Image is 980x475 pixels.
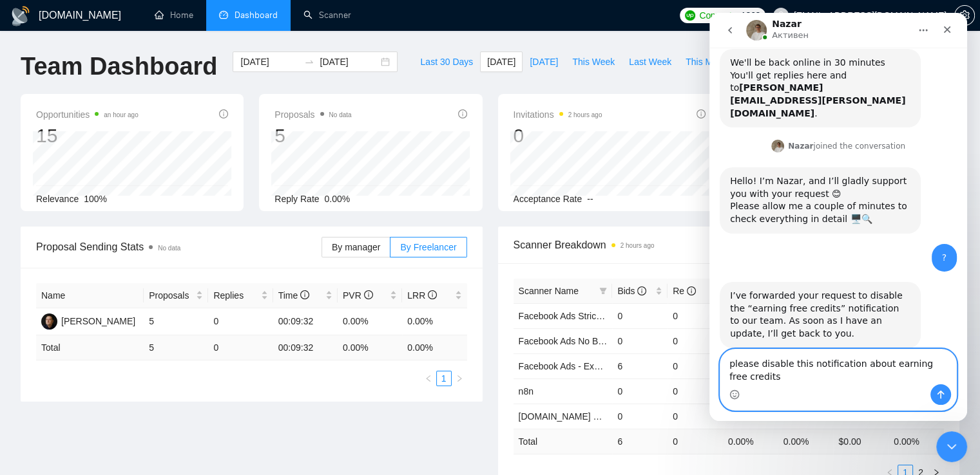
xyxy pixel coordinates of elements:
a: [DOMAIN_NAME] & other tools - [PERSON_NAME] [519,411,726,422]
button: Отправить сообщение… [221,371,242,392]
span: Scanner Name [519,286,579,296]
a: searchScanner [303,10,351,21]
td: 0 [612,378,668,404]
span: filter [597,281,610,301]
div: [PERSON_NAME] [61,314,135,328]
span: Reply Rate [274,194,319,204]
span: -- [587,194,593,204]
span: LRR [407,290,437,301]
span: Acceptance Rate [514,194,582,204]
span: filter [599,287,607,295]
span: Last Week [629,55,671,69]
span: to [304,57,314,67]
iframe: Intercom live chat [936,431,967,462]
td: 0.00 % [778,429,834,454]
span: user [776,11,785,20]
td: 6 [612,429,668,454]
td: 0 [668,429,723,454]
td: 0 [668,303,723,328]
span: This Week [572,55,615,69]
iframe: Intercom live chat [709,13,967,421]
div: Nazar говорит… [10,269,247,363]
span: Last 30 Days [420,55,473,69]
span: Dashboard [235,10,278,21]
button: left [421,371,436,386]
div: Hello! I’m Nazar, and I’ll gladly support you with your request 😊 [21,162,201,187]
b: Nazar [79,129,104,138]
span: setting [955,10,974,21]
span: No data [158,245,180,252]
button: right [452,371,467,386]
div: Please allow me a couple of minutes to check everything in detail 🖥️🔍 [21,187,201,212]
span: Bids [617,286,646,296]
th: Replies [208,283,273,308]
td: 0 [612,404,668,429]
a: Facebook Ads - Exact Phrasing [519,361,644,371]
span: info-circle [687,286,696,295]
td: 0 [208,308,273,335]
div: AI Assistant from GigRadar 📡 говорит… [10,36,247,125]
span: 0.00% [325,194,351,204]
td: 0.00 % [402,335,466,360]
a: Facebook Ads No Budget [519,336,621,346]
button: setting [954,5,975,26]
td: 0 [208,335,273,360]
div: I’ve forwarded your request to disable the “earning free credits” notification to our team. As so... [10,269,211,335]
div: paul.martyniuk@99-minds.com говорит… [10,231,247,270]
span: right [456,375,463,382]
img: upwork-logo.png [685,10,695,21]
th: Proposals [144,283,208,308]
div: Hello! I’m Nazar, and I’ll gladly support you with your request 😊Please allow me a couple of minu... [10,154,211,220]
span: info-circle [637,286,646,295]
div: Nazar говорит… [10,125,247,154]
td: 00:09:32 [273,335,338,360]
span: info-circle [219,109,228,118]
button: This Week [565,51,622,72]
time: an hour ago [104,111,138,118]
a: n8n [519,386,533,396]
a: 1 [437,371,451,386]
a: homeHome [155,10,193,21]
div: joined the conversation [79,127,196,139]
button: Last Week [622,51,678,72]
span: left [425,375,432,382]
div: ? [222,231,247,259]
a: Facebook Ads Strict Budget [519,311,630,321]
div: 5 [274,124,351,148]
div: 15 [36,124,139,148]
td: 0.00 % [723,429,778,454]
td: 0 [668,328,723,353]
div: Nazar говорит… [10,154,247,230]
span: dashboard [219,10,228,19]
td: 0.00 % [338,335,402,360]
span: [DATE] [530,55,558,69]
span: Connects: [699,8,738,23]
span: info-circle [697,109,706,118]
div: We'll be back online in 30 minutesYou'll get replies here and to[PERSON_NAME][EMAIL_ADDRESS][PERS... [10,36,211,115]
li: 1 [436,371,452,386]
span: This Month [686,55,730,69]
li: Previous Page [421,371,436,386]
span: info-circle [300,290,309,299]
div: We'll be back online in 30 minutes You'll get replies here and to . [21,44,201,107]
span: PVR [343,290,373,301]
span: info-circle [364,290,373,299]
input: End date [320,55,378,69]
a: DS[PERSON_NAME] [41,315,135,326]
span: info-circle [428,290,437,299]
td: 00:09:32 [273,308,338,335]
th: Name [36,283,144,308]
td: 6 [612,353,668,378]
button: Last 30 Days [413,51,480,72]
button: Средство выбора эмодзи [20,377,30,387]
time: 2 hours ago [568,111,602,118]
span: No data [329,111,352,118]
img: logo [10,6,31,26]
span: Scanner Breakdown [514,237,945,253]
img: Profile image for Nazar [62,127,75,140]
td: 0 [668,404,723,429]
span: Opportunities [36,107,139,122]
h1: Team Dashboard [21,51,217,82]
